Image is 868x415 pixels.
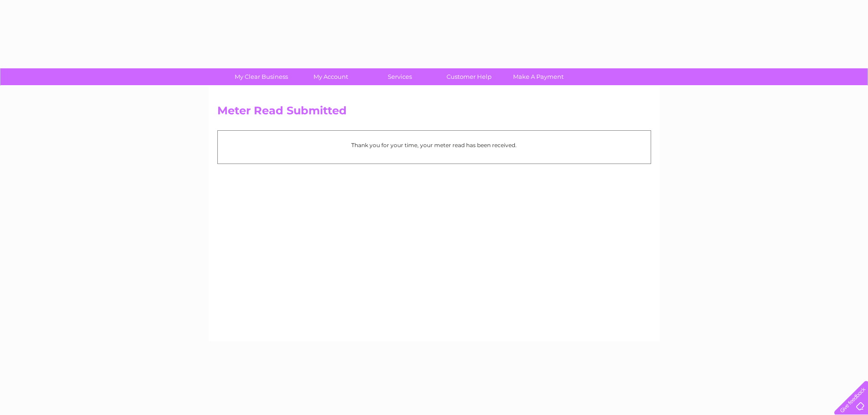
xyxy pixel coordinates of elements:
[224,68,299,85] a: My Clear Business
[217,104,651,122] h2: Meter Read Submitted
[222,141,646,149] p: Thank you for your time, your meter read has been received.
[362,68,437,85] a: Services
[431,68,507,85] a: Customer Help
[293,68,368,85] a: My Account
[501,68,576,85] a: Make A Payment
